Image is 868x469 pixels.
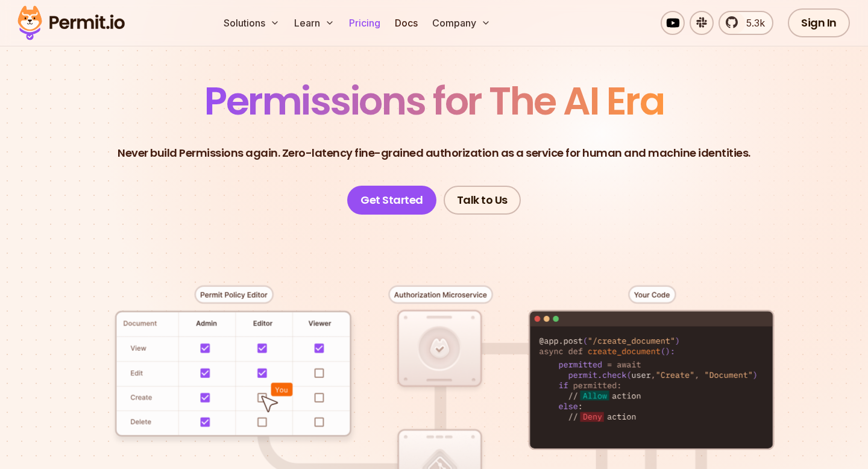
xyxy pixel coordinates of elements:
button: Company [427,11,495,35]
span: Permissions for The AI Era [204,74,664,128]
img: Permit logo [12,2,130,43]
a: Get Started [347,186,436,215]
a: Talk to Us [444,186,521,215]
span: 5.3k [739,16,765,30]
a: Docs [390,11,423,35]
a: 5.3k [719,11,773,35]
a: Sign In [788,8,850,37]
button: Solutions [219,11,285,35]
a: Pricing [344,11,385,35]
p: Never build Permissions again. Zero-latency fine-grained authorization as a service for human and... [118,145,750,162]
button: Learn [289,11,339,35]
